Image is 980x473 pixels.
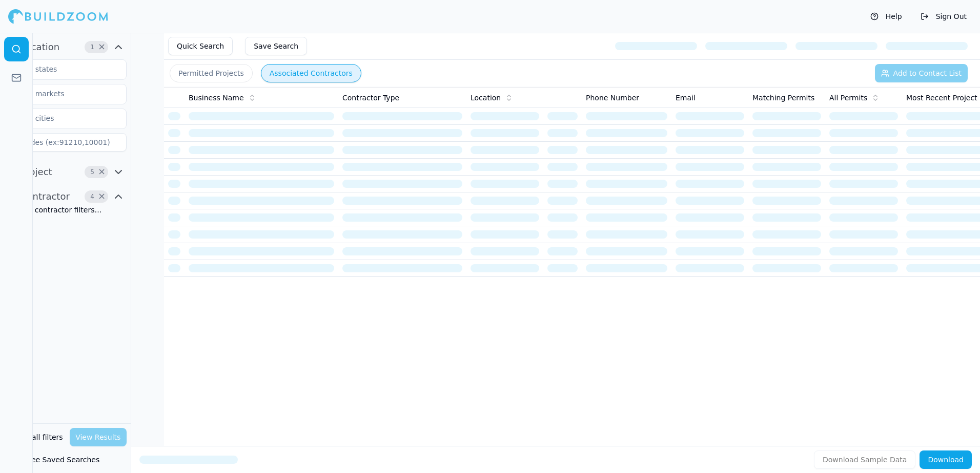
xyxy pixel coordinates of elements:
span: 5 [87,167,97,177]
span: Clear Contractor filters [98,194,106,199]
span: All Permits [829,93,867,103]
button: Permitted Projects [170,64,253,82]
span: Location [21,40,59,54]
span: Most Recent Project [906,93,977,103]
button: Download [920,450,972,469]
button: Help [865,8,907,25]
button: Associated Contractors [261,64,361,82]
button: Quick Search [168,37,233,55]
span: Project [21,165,52,179]
input: Select markets [5,84,113,103]
button: See Saved Searches [4,450,127,469]
span: Contractor Type [342,93,399,103]
span: 4 [87,191,97,202]
input: Zipcodes (ex:91210,10001) [4,133,127,152]
button: Save Search [245,37,307,55]
button: Sign Out [915,8,972,25]
input: Select states [5,60,113,78]
span: 1 [87,42,97,52]
span: Clear Project filters [98,169,106,175]
input: Select cities [5,109,113,127]
span: Matching Permits [752,93,814,103]
button: Project5Clear Project filters [4,164,127,180]
div: Loading contractor filters… [4,205,127,215]
button: Location1Clear Location filters [4,39,127,55]
span: Email [676,93,696,103]
button: Contractor4Clear Contractor filters [4,188,127,205]
span: Contractor [21,189,70,204]
span: Phone Number [586,93,639,103]
button: Clear all filters [8,428,66,446]
span: Business Name [189,93,244,103]
span: Location [471,93,501,103]
span: Clear Location filters [98,45,106,50]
